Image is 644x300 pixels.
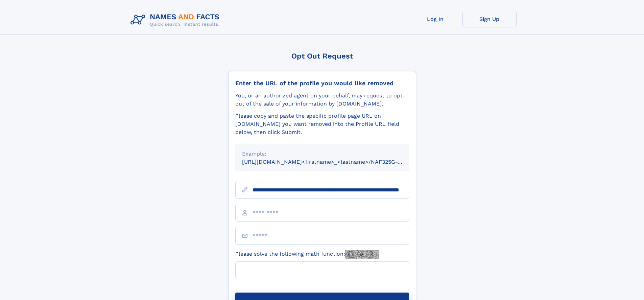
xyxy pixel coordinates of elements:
[235,250,379,259] label: Please solve the following math function:
[235,92,409,108] div: You, or an authorized agent on your behalf, may request to opt-out of the sale of your informatio...
[228,52,416,60] div: Opt Out Request
[128,11,225,29] img: Logo Names and Facts
[462,11,517,27] a: Sign Up
[242,150,402,158] div: Example:
[235,79,409,87] div: Enter the URL of the profile you would like removed
[235,112,409,136] div: Please copy and paste the specific profile page URL on [DOMAIN_NAME] you want removed into the Pr...
[242,159,422,165] small: [URL][DOMAIN_NAME]<firstname>_<lastname>/NAF325G-xxxxxxxx
[408,11,462,27] a: Log In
